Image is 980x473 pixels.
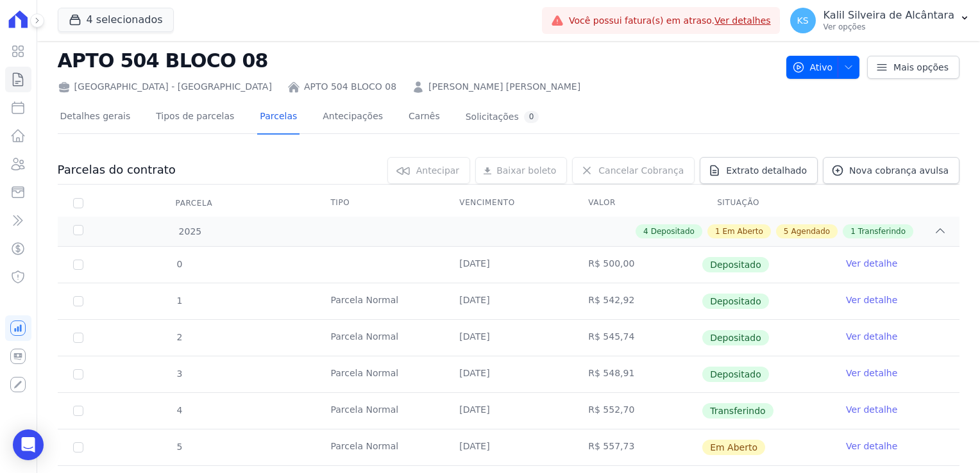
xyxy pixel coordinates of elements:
[444,247,573,283] td: [DATE]
[444,190,573,217] th: Vencimento
[723,226,763,237] span: Em Aberto
[176,332,183,342] span: 2
[58,162,176,178] h3: Parcelas do contrato
[702,330,769,345] span: Depositado
[176,295,183,306] span: 1
[846,330,897,343] a: Ver detalhe
[444,356,573,392] td: [DATE]
[573,283,702,319] td: R$ 542,92
[315,190,444,217] th: Tipo
[797,16,809,25] span: KS
[893,61,949,74] span: Mais opções
[304,80,396,94] a: APTO 504 BLOCO 08
[153,101,237,135] a: Tipos de parcelas
[849,164,949,177] span: Nova cobrança avulsa
[573,393,702,429] td: R$ 552,70
[702,257,769,272] span: Depositado
[73,260,83,270] input: Só é possível selecionar pagamentos em aberto
[13,429,44,460] div: Open Intercom Messenger
[824,9,954,22] p: Kalil Silveira de Alcântara
[823,157,959,184] a: Nova cobrança avulsa
[573,356,702,392] td: R$ 548,91
[700,157,818,184] a: Extrato detalhado
[466,111,539,123] div: Solicitações
[850,226,856,237] span: 1
[444,429,573,465] td: [DATE]
[702,440,765,455] span: Em Aberto
[643,226,648,237] span: 4
[160,190,228,216] div: Parcela
[58,80,272,94] div: [GEOGRAPHIC_DATA] - [GEOGRAPHIC_DATA]
[702,403,773,419] span: Transferindo
[315,429,444,465] td: Parcela Normal
[714,15,771,26] a: Ver detalhes
[846,294,897,306] a: Ver detalhe
[176,369,183,379] span: 3
[73,406,83,416] input: Só é possível selecionar pagamentos em aberto
[176,405,183,415] span: 4
[320,101,385,135] a: Antecipações
[569,14,771,28] span: Você possui fatura(s) em atraso.
[176,259,183,269] span: 0
[315,393,444,429] td: Parcela Normal
[73,296,83,306] input: Só é possível selecionar pagamentos em aberto
[58,46,776,75] h2: APTO 504 BLOCO 08
[791,226,830,237] span: Agendado
[824,22,954,32] p: Ver opções
[315,320,444,356] td: Parcela Normal
[573,429,702,465] td: R$ 557,73
[573,320,702,356] td: R$ 545,74
[786,56,860,79] button: Ativo
[651,226,695,237] span: Depositado
[257,101,300,135] a: Parcelas
[58,8,174,32] button: 4 selecionados
[315,356,444,392] td: Parcela Normal
[702,294,769,309] span: Depositado
[444,320,573,356] td: [DATE]
[846,440,897,452] a: Ver detalhe
[792,56,833,79] span: Ativo
[726,164,807,177] span: Extrato detalhado
[73,442,83,452] input: default
[702,367,769,382] span: Depositado
[867,56,959,79] a: Mais opções
[784,226,789,237] span: 5
[846,257,897,270] a: Ver detalhe
[715,226,720,237] span: 1
[573,190,702,217] th: Valor
[858,226,906,237] span: Transferindo
[406,101,443,135] a: Carnês
[444,393,573,429] td: [DATE]
[73,369,83,379] input: Só é possível selecionar pagamentos em aberto
[573,247,702,283] td: R$ 500,00
[780,3,980,38] button: KS Kalil Silveira de Alcântara Ver opções
[846,367,897,379] a: Ver detalhe
[463,101,542,135] a: Solicitações0
[176,442,183,452] span: 5
[524,111,539,123] div: 0
[444,283,573,319] td: [DATE]
[58,101,133,135] a: Detalhes gerais
[315,283,444,319] td: Parcela Normal
[428,80,580,94] a: [PERSON_NAME] [PERSON_NAME]
[73,333,83,343] input: Só é possível selecionar pagamentos em aberto
[846,403,897,416] a: Ver detalhe
[702,190,831,217] th: Situação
